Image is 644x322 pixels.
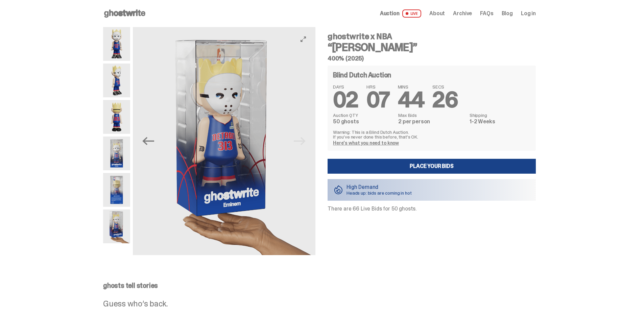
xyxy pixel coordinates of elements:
dt: Max Bids [398,113,466,118]
button: Previous [141,134,156,149]
img: Copy%20of%20Eminem_NBA_400_1.png [103,27,130,61]
img: Eminem_NBA_400_12.png [103,137,130,170]
h5: 400% (2025) [328,55,536,61]
h4: ghostwrite x NBA [328,32,536,41]
span: DAYS [333,84,358,89]
img: Copy%20of%20Eminem_NBA_400_3.png [103,64,130,97]
a: Auction LIVE [380,9,421,18]
span: 02 [333,86,358,114]
span: SECS [432,84,458,89]
span: 26 [432,86,458,114]
img: eminem%20scale.png [133,27,315,255]
a: Archive [453,11,472,16]
a: Here's what you need to know [333,140,399,146]
a: Log in [521,11,536,16]
dt: Shipping [470,113,530,118]
dd: 2 per person [398,119,466,124]
h3: “[PERSON_NAME]” [328,42,536,53]
span: Auction [380,11,400,16]
h4: Blind Dutch Auction [333,72,391,78]
img: Copy%20of%20Eminem_NBA_400_6.png [103,100,130,134]
a: Place your Bids [328,159,536,174]
span: 44 [398,86,425,114]
img: eminem%20scale.png [103,209,130,243]
p: There are 66 Live Bids for 50 ghosts. [328,206,536,212]
dt: Auction QTY [333,113,394,118]
span: MINS [398,84,425,89]
dd: 50 ghosts [333,119,394,124]
span: LIVE [402,9,422,18]
p: High Demand [347,184,412,190]
p: Warning: This is a Blind Dutch Auction. If you’ve never done this before, that’s OK. [333,130,530,139]
a: Blog [502,11,513,16]
p: ghosts tell stories [103,282,536,289]
a: About [429,11,445,16]
button: View full-screen [299,35,307,43]
a: FAQs [480,11,493,16]
dd: 1-2 Weeks [470,119,530,124]
span: HRS [366,84,390,89]
img: Eminem_NBA_400_13.png [103,173,130,207]
span: 07 [366,86,390,114]
p: Heads up: bids are coming in hot [347,191,412,195]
